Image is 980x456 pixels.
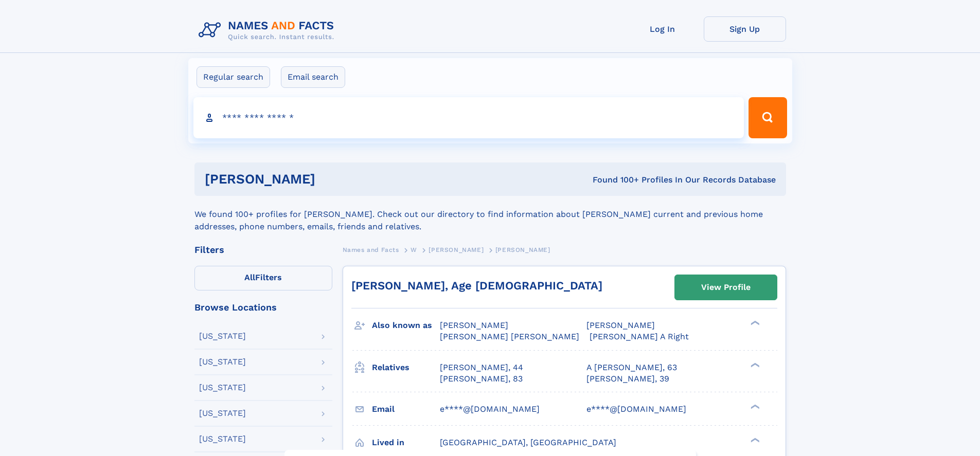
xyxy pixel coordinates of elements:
[199,409,246,417] div: [US_STATE]
[675,275,777,300] a: View Profile
[495,246,550,253] span: [PERSON_NAME]
[194,303,332,312] div: Browse Locations
[748,320,760,326] div: ❯
[372,359,440,376] h3: Relatives
[590,332,689,341] span: [PERSON_NAME] A Right
[748,436,760,443] div: ❯
[586,362,677,373] a: A [PERSON_NAME], 63
[199,435,246,443] div: [US_STATE]
[748,361,760,368] div: ❯
[194,245,332,254] div: Filters
[194,16,343,44] img: Logo Names and Facts
[748,403,760,410] div: ❯
[411,246,417,253] span: W
[197,66,270,88] label: Regular search
[440,437,616,447] span: [GEOGRAPHIC_DATA], [GEOGRAPHIC_DATA]
[351,279,602,292] a: [PERSON_NAME], Age [DEMOGRAPHIC_DATA]
[440,320,508,330] span: [PERSON_NAME]
[205,173,454,186] h1: [PERSON_NAME]
[199,358,246,366] div: [US_STATE]
[194,266,332,290] label: Filters
[440,362,523,373] a: [PERSON_NAME], 44
[440,332,579,341] span: [PERSON_NAME] [PERSON_NAME]
[411,243,417,256] a: W
[586,373,669,385] a: [PERSON_NAME], 39
[199,384,246,392] div: [US_STATE]
[621,16,704,42] a: Log In
[454,174,776,186] div: Found 100+ Profiles In Our Records Database
[372,317,440,334] h3: Also known as
[193,97,744,138] input: search input
[281,66,345,88] label: Email search
[372,434,440,451] h3: Lived in
[194,196,786,233] div: We found 100+ profiles for [PERSON_NAME]. Check out our directory to find information about [PERS...
[429,246,484,253] span: [PERSON_NAME]
[244,272,255,282] span: All
[586,320,655,330] span: [PERSON_NAME]
[343,243,399,256] a: Names and Facts
[199,332,246,340] div: [US_STATE]
[749,97,787,138] button: Search Button
[704,16,786,42] a: Sign Up
[701,276,751,299] div: View Profile
[429,243,484,256] a: [PERSON_NAME]
[372,400,440,418] h3: Email
[440,373,523,385] a: [PERSON_NAME], 83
